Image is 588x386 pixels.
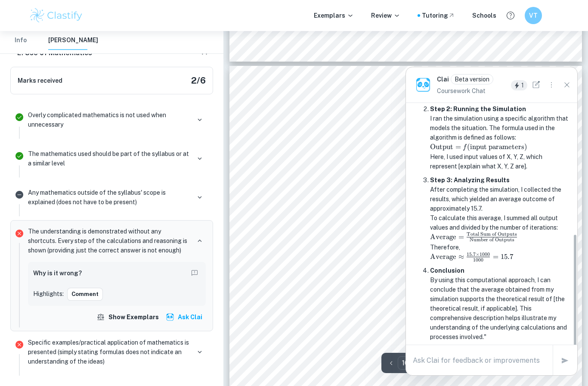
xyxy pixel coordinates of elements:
[29,7,84,24] img: Clastify logo
[470,143,524,151] span: input parameters
[18,76,62,85] h6: Marks received
[271,116,393,121] span: Figure 2: An input showing poker hand and the cards dealt
[28,338,190,366] p: Specific examples/practical application of mathematics is presented (simply stating formulas does...
[560,78,574,92] button: Close
[545,78,558,92] button: Options
[430,233,456,241] span: Average
[503,8,518,23] button: Help and Feedback
[430,175,570,261] p: After completing the simulation, I collected the results, which yielded an average outcome of app...
[501,252,513,261] span: 15.7
[517,232,518,239] span: ​
[314,11,354,20] p: Exemplars
[28,149,190,168] p: The mathematics used should be part of the syllabus or at a similar level
[467,143,470,151] span: (
[271,220,373,227] span: From the output above, it’s clear that
[493,252,498,261] span: =
[28,110,190,129] p: Overly complicated mathematics is not used when unnecessary
[14,190,25,200] svg: Not relevant
[458,233,464,241] span: =
[430,267,464,274] strong: Conclusion
[10,31,31,50] button: Info
[189,267,201,279] button: Report mistake/confusion
[67,288,103,301] button: Comment
[271,377,420,383] span: the probability of Y raising the worst hand is given by
[458,252,464,261] span: ≈
[525,7,542,24] button: VT
[463,144,466,151] span: f
[430,177,510,184] strong: Step 3: Analyzing Results
[48,31,98,50] button: [PERSON_NAME]
[529,78,543,92] button: New Chat
[472,11,496,20] a: Schools
[271,303,535,310] span: Since someone with a better hand is expected to raise, then, the probability of Y raising the best
[271,208,412,213] span: Figure 3: An output showing the probability of having a better hand
[191,74,206,87] h5: 2 / 6
[271,339,357,346] span: 𝑃𝑟(𝑅𝑎𝑖𝑠𝑒𝑠| 𝐵𝑒𝑡𝑡𝑒𝑟 𝐻𝑎𝑛𝑑) = 1
[529,11,538,20] h6: VT
[371,11,400,20] p: Review
[271,319,291,326] span: hand is
[271,282,349,289] span: 𝑃𝑟(𝑊𝑜𝑟𝑠𝑡 𝐻𝑎𝑛𝑑) = 0.9121
[28,188,190,207] p: Any mathematics outside of the syllabus' scope is explained (does not have to be present)
[430,143,453,151] span: Output
[476,251,480,257] span: ×
[422,11,455,20] a: Tutoring
[430,266,570,342] p: By using this computational approach, I can conclude that the average obtained from my simulation...
[95,309,162,325] button: Show exemplars
[430,252,456,261] span: Average
[416,78,430,92] img: clai.png
[14,151,25,161] svg: Correct
[455,75,489,84] p: Beta version
[524,143,527,151] span: )
[455,143,461,151] span: =
[271,241,310,248] span: For subject Y,
[451,74,493,84] div: Clai is an AI assistant and is still in beta. He might sometimes make mistakes. Feel free to cont...
[271,361,536,367] span: Additionally, I am assuming that Y is bluffing approximately 20% of the time. This implies that
[430,106,526,112] strong: Step 2: Running the Simulation
[33,268,82,278] h6: Why is it wrong?
[430,104,570,171] p: I ran the simulation using a specific algorithm that models the situation. The formula used in th...
[14,339,25,350] svg: Incorrect
[166,313,174,321] img: clai.svg
[480,251,490,257] span: 1000
[437,75,449,84] h6: Clai
[467,251,476,257] span: 15.7
[467,231,517,237] span: Total Sum of Outputs
[28,227,190,255] p: The understanding is demonstrated without any shortcuts. Every step of the calculations and reaso...
[271,261,350,268] span: 𝑃𝑟(𝐵𝑒𝑡𝑡𝑒𝑟 𝐻𝑎𝑛𝑑) = 0.0879
[437,86,493,96] p: Coursework Chat
[490,252,491,258] span: ​
[14,112,25,122] svg: Correct
[14,228,25,239] svg: Incorrect
[521,81,524,90] p: 1
[164,309,206,325] button: Ask Clai
[33,289,64,299] p: Highlights:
